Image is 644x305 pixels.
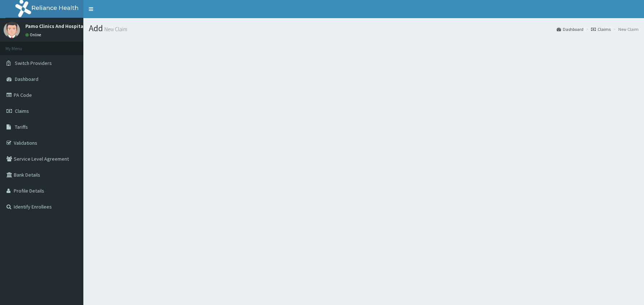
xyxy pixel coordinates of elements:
[25,24,85,29] p: Pamo Clinics And Hospital
[4,22,20,38] img: User Image
[15,108,29,114] span: Claims
[25,32,43,37] a: Online
[557,26,583,32] a: Dashboard
[591,26,611,32] a: Claims
[103,26,127,32] small: New Claim
[89,24,639,33] h1: Add
[611,26,639,32] li: New Claim
[15,124,28,130] span: Tariffs
[15,60,52,66] span: Switch Providers
[15,76,38,82] span: Dashboard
